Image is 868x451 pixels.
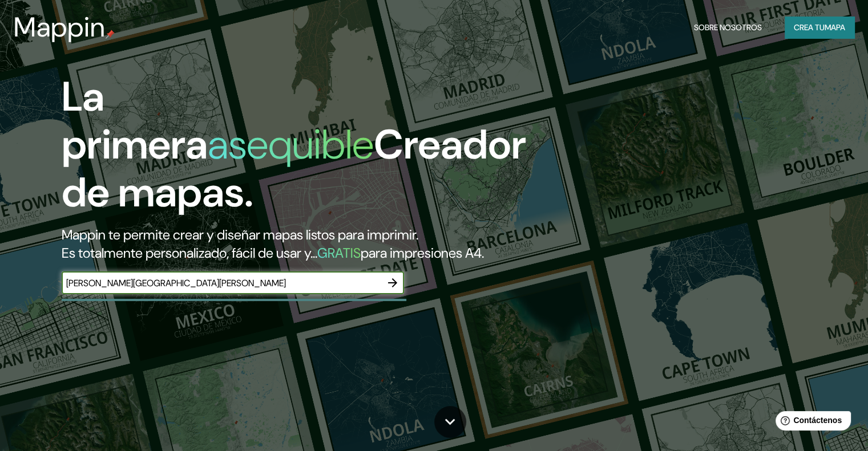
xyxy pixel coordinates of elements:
[62,277,381,290] input: Elige tu lugar favorito
[317,244,361,262] font: GRATIS
[62,244,317,262] font: Es totalmente personalizado, fácil de usar y...
[825,22,845,32] font: mapa
[62,118,526,219] font: Creador de mapas.
[785,17,854,38] button: Crea tumapa
[14,9,106,45] font: Mappin
[208,118,374,171] font: asequible
[694,22,762,32] font: Sobre nosotros
[361,244,484,262] font: para impresiones A4.
[62,226,418,243] font: Mappin te permite crear y diseñar mapas listos para imprimir.
[689,17,766,38] button: Sobre nosotros
[62,70,208,171] font: La primera
[106,30,115,39] img: pin de mapeo
[766,407,855,438] iframe: Lanzador de widgets de ayuda
[794,22,825,32] font: Crea tu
